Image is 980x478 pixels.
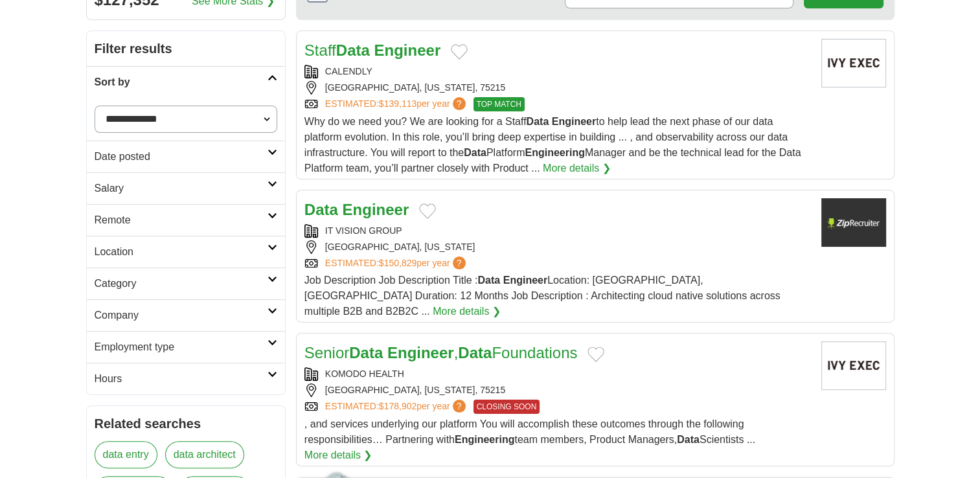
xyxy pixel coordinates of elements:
a: data entry [95,441,157,468]
span: $178,902 [379,401,416,411]
img: Company logo [821,198,886,247]
a: data architect [165,441,244,468]
span: Why do we need you? We are looking for a Staff to help lead the next phase of our data platform e... [304,116,801,174]
div: [GEOGRAPHIC_DATA], [US_STATE], 75215 [304,81,811,95]
h2: Remote [95,212,268,228]
strong: Engineer [387,344,454,361]
span: CLOSING SOON [473,400,540,414]
a: ESTIMATED:$150,829per year? [325,256,468,270]
a: Employment type [87,331,285,363]
a: Hours [87,363,285,394]
span: TOP MATCH [473,97,525,111]
strong: Data [477,275,500,286]
img: Company logo [821,341,886,390]
h2: Location [95,244,268,260]
span: ? [453,97,466,110]
div: CALENDLY [304,65,811,78]
a: Data Engineer [304,201,409,218]
div: IT VISION GROUP [304,224,811,238]
button: Add to favorite jobs [419,203,436,219]
strong: Engineer [374,41,440,59]
strong: Data [336,41,370,59]
strong: Data [527,116,549,127]
span: ? [453,256,466,269]
h2: Hours [95,371,268,387]
strong: Engineering [455,434,514,445]
a: More details ❯ [304,448,372,463]
a: Sort by [87,66,285,98]
a: Category [87,267,285,299]
strong: Data [677,434,700,445]
strong: Engineer [552,116,596,127]
h2: Salary [95,181,268,196]
h2: Related searches [95,414,277,433]
button: Add to favorite jobs [587,347,604,362]
strong: Data [349,344,383,361]
div: KOMODO HEALTH [304,367,811,381]
a: More details ❯ [433,304,501,319]
span: ? [453,400,466,413]
button: Add to favorite jobs [451,44,468,60]
span: $139,113 [379,98,416,109]
span: $150,829 [379,258,416,268]
div: [GEOGRAPHIC_DATA], [US_STATE] [304,240,811,254]
a: Company [87,299,285,331]
a: StaffData Engineer [304,41,440,59]
a: Remote [87,204,285,236]
strong: Data [304,201,338,218]
a: Salary [87,172,285,204]
img: Company logo [821,39,886,87]
a: Location [87,236,285,267]
h2: Employment type [95,339,268,355]
a: More details ❯ [543,161,611,176]
a: Date posted [87,141,285,172]
h2: Category [95,276,268,291]
strong: Data [458,344,492,361]
span: Job Description Job Description Title : Location: [GEOGRAPHIC_DATA], [GEOGRAPHIC_DATA] Duration: ... [304,275,781,317]
span: , and services underlying our platform You will accomplish these outcomes through the following r... [304,418,755,445]
h2: Company [95,308,268,323]
a: SeniorData Engineer,DataFoundations [304,344,578,361]
strong: Engineer [343,201,409,218]
h2: Filter results [87,31,285,66]
a: ESTIMATED:$139,113per year? [325,97,468,111]
h2: Sort by [95,74,268,90]
strong: Engineering [525,147,584,158]
strong: Data [464,147,486,158]
strong: Engineer [503,275,547,286]
h2: Date posted [95,149,268,165]
div: [GEOGRAPHIC_DATA], [US_STATE], 75215 [304,383,811,397]
a: ESTIMATED:$178,902per year? [325,400,468,414]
